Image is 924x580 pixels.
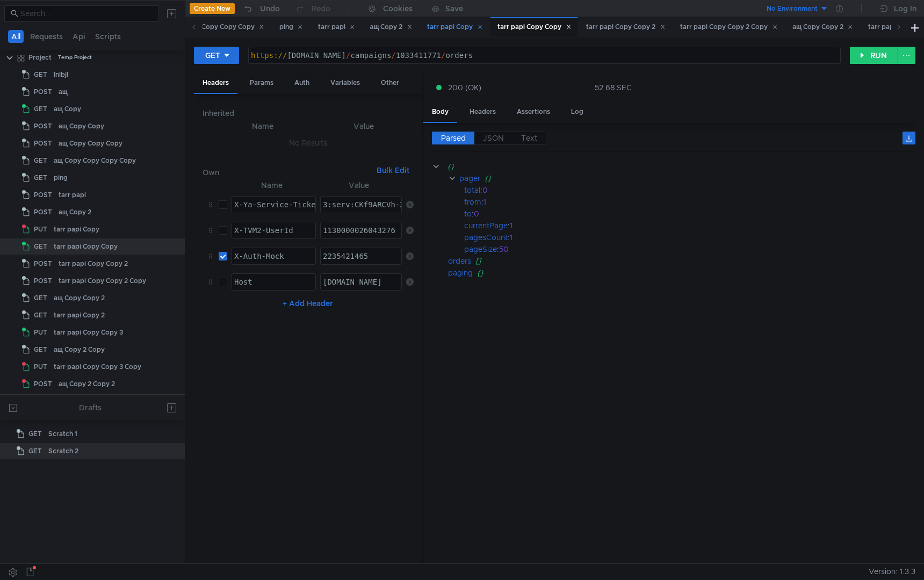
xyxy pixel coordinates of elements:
[34,135,52,151] span: POST
[464,220,508,231] div: currentPage
[792,21,853,33] div: ащ Copy Copy 2
[322,73,369,93] div: Variables
[54,221,99,237] div: tarr papi Copy
[241,73,282,93] div: Params
[869,564,915,579] span: Version: 1.3.3
[497,21,571,33] div: tarr papi Copy Copy
[59,256,128,272] div: tarr papi Copy Copy 2
[287,1,338,17] button: Redo
[289,138,327,148] nz-embed-empty: No Results
[464,243,915,255] div: :
[34,376,52,392] span: POST
[464,208,472,220] div: to
[34,342,47,358] span: GET
[448,82,481,93] span: 200 (OK)
[54,170,68,186] div: ping
[69,30,89,43] button: Api
[312,2,330,15] div: Redo
[445,5,463,12] div: Save
[54,238,118,255] div: tarr papi Copy Copy
[34,359,47,375] span: PUT
[464,184,915,196] div: :
[194,73,237,94] div: Headers
[59,84,68,100] div: ащ
[34,67,47,83] span: GET
[59,187,86,203] div: tarr papi
[28,443,42,459] span: GET
[464,196,915,208] div: :
[235,1,287,17] button: Undo
[48,426,77,442] div: Scratch 1
[461,102,504,122] div: Headers
[850,47,898,64] button: RUN
[372,73,408,93] div: Other
[59,376,115,392] div: ащ Copy 2 Copy 2
[894,2,916,15] div: Log In
[54,153,136,169] div: ащ Copy Copy Copy Copy
[34,273,52,289] span: POST
[58,49,92,66] div: Temp Project
[34,238,47,255] span: GET
[521,133,537,143] span: Text
[510,220,901,231] div: 1
[59,204,91,220] div: ащ Copy 2
[34,221,47,237] span: PUT
[28,426,42,442] span: GET
[499,243,901,255] div: 50
[79,401,102,414] div: Drafts
[34,153,47,169] span: GET
[59,273,146,289] div: tarr papi Copy Copy 2 Copy
[203,107,414,120] h6: Inherited
[34,204,52,220] span: POST
[34,256,52,272] span: POST
[203,166,372,179] h6: Own
[370,21,413,33] div: ащ Copy 2
[448,255,471,267] div: orders
[464,196,481,208] div: from
[34,118,52,134] span: POST
[423,102,457,123] div: Body
[172,21,264,33] div: ащ Copy Copy Copy Copy
[383,2,413,15] div: Cookies
[34,101,47,117] span: GET
[459,172,480,184] div: pager
[464,184,480,196] div: total
[92,30,124,43] button: Scripts
[464,231,915,243] div: :
[48,443,78,459] div: Scratch 2
[562,102,592,122] div: Log
[464,220,915,231] div: :
[34,307,47,323] span: GET
[464,208,915,220] div: :
[372,164,414,177] button: Bulk Edit
[54,67,68,83] div: lnlbjl
[464,231,508,243] div: pagesCount
[27,30,66,43] button: Requests
[194,47,239,64] button: GET
[34,290,47,306] span: GET
[54,290,105,306] div: ащ Copy Copy 2
[767,4,818,14] div: No Environment
[475,255,901,267] div: []
[314,120,414,133] th: Value
[485,172,901,184] div: {}
[54,101,81,117] div: ащ Copy
[34,187,52,203] span: POST
[477,267,901,279] div: {}
[211,120,314,133] th: Name
[54,342,105,358] div: ащ Copy 2 Copy
[54,324,123,340] div: tarr papi Copy Copy 3
[286,73,318,93] div: Auth
[54,359,141,375] div: tarr papi Copy Copy 3 Copy
[318,21,355,33] div: tarr papi
[508,102,559,122] div: Assertions
[28,49,52,66] div: Project
[34,324,47,340] span: PUT
[510,231,901,243] div: 1
[59,118,104,134] div: ащ Copy Copy
[59,135,122,151] div: ащ Copy Copy Copy
[482,184,900,196] div: 0
[227,179,316,192] th: Name
[427,21,482,33] div: tarr papi Copy
[483,133,504,143] span: JSON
